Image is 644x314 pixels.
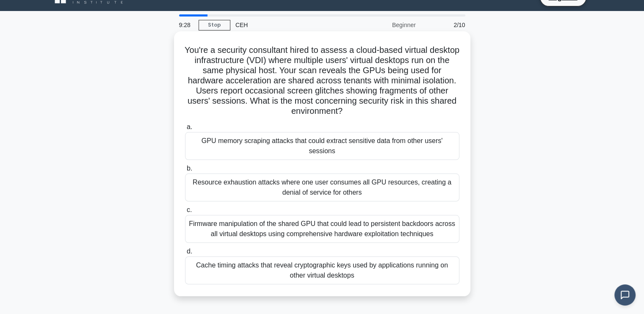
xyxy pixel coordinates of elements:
div: Cache timing attacks that reveal cryptographic keys used by applications running on other virtual... [185,256,459,284]
h5: You're a security consultant hired to assess a cloud-based virtual desktop infrastructure (VDI) w... [184,45,460,117]
div: Resource exhaustion attacks where one user consumes all GPU resources, creating a denial of servi... [185,174,459,201]
span: d. [187,248,192,255]
div: 9:28 [174,17,199,33]
a: Stop [199,20,230,30]
div: 2/10 [421,17,470,33]
span: b. [187,165,192,172]
div: CEH [230,17,347,33]
div: Firmware manipulation of the shared GPU that could lead to persistent backdoors across all virtua... [185,215,459,243]
div: Beginner [347,17,421,33]
span: c. [187,206,192,213]
span: a. [187,123,192,130]
div: GPU memory scraping attacks that could extract sensitive data from other users' sessions [185,132,459,160]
